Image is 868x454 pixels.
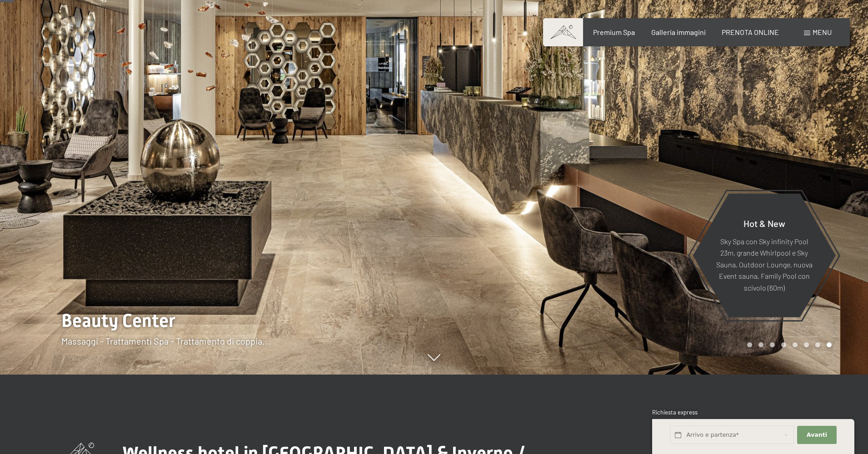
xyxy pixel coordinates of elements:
a: PRENOTA ONLINE [722,28,779,36]
div: Carousel Page 1 [747,342,752,347]
p: Sky Spa con Sky infinity Pool 23m, grande Whirlpool e Sky Sauna, Outdoor Lounge, nuova Event saun... [715,235,813,293]
a: Galleria immagini [651,28,706,36]
span: Hot & New [743,217,785,228]
span: Richiesta express [652,409,698,416]
div: Carousel Page 2 [758,342,763,347]
div: Carousel Page 8 (Current Slide) [827,342,832,347]
div: Carousel Page 4 [781,342,786,347]
span: Avanti [807,431,827,439]
div: Carousel Pagination [744,342,832,347]
div: Carousel Page 7 [815,342,820,347]
a: Hot & New Sky Spa con Sky infinity Pool 23m, grande Whirlpool e Sky Sauna, Outdoor Lounge, nuova ... [692,193,836,318]
div: Carousel Page 6 [804,342,809,347]
div: Carousel Page 5 [793,342,798,347]
a: Premium Spa [593,28,635,36]
button: Avanti [797,426,836,444]
div: Carousel Page 3 [770,342,775,347]
span: Menu [813,28,832,36]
